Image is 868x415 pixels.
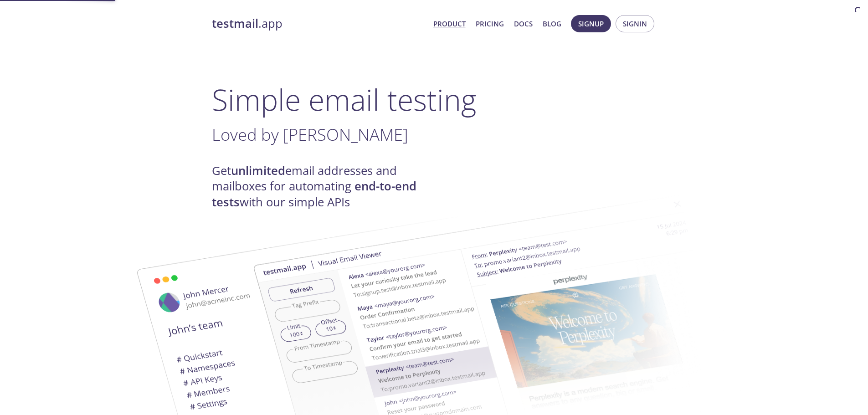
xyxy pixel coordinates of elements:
[212,82,657,117] h1: Simple email testing
[476,18,504,30] a: Pricing
[212,15,258,31] strong: testmail
[433,18,466,30] a: Product
[616,15,654,32] button: Signin
[514,18,533,30] a: Docs
[212,123,408,146] span: Loved by [PERSON_NAME]
[543,18,561,30] a: Blog
[212,163,434,210] h4: Get email addresses and mailboxes for automating with our simple APIs
[212,178,416,210] strong: end-to-end tests
[623,18,647,30] span: Signin
[231,163,285,179] strong: unlimited
[212,16,426,31] a: testmail.app
[578,18,604,30] span: Signup
[571,15,611,32] button: Signup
